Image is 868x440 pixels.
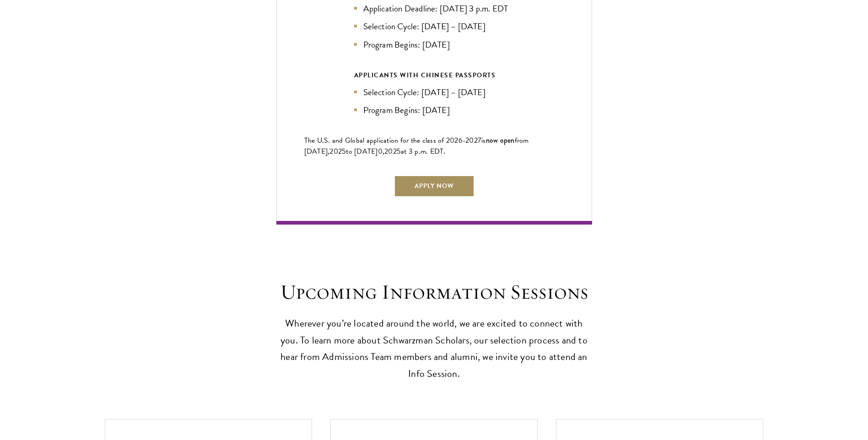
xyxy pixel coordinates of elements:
span: is [481,135,486,146]
li: Program Begins: [DATE] [354,103,514,117]
li: Application Deadline: [DATE] 3 p.m. EDT [354,2,514,15]
li: Selection Cycle: [DATE] – [DATE] [354,20,514,33]
span: , [383,146,384,157]
div: APPLICANTS WITH CHINESE PASSPORTS [354,70,514,81]
span: at 3 p.m. EDT. [401,146,446,157]
span: 202 [329,146,342,157]
span: from [DATE], [304,135,529,157]
span: -202 [463,135,478,146]
span: The U.S. and Global application for the class of 202 [304,135,458,146]
span: to [DATE] [346,146,377,157]
p: Wherever you’re located around the world, we are excited to connect with you. To learn more about... [276,315,592,383]
span: 5 [397,146,401,157]
span: 0 [378,146,383,157]
span: 7 [478,135,481,146]
a: Apply Now [394,175,474,197]
span: 202 [384,146,397,157]
span: 6 [458,135,463,146]
h2: Upcoming Information Sessions [276,279,592,305]
li: Selection Cycle: [DATE] – [DATE] [354,86,514,99]
span: now open [486,135,515,145]
span: 5 [342,146,346,157]
li: Program Begins: [DATE] [354,38,514,51]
